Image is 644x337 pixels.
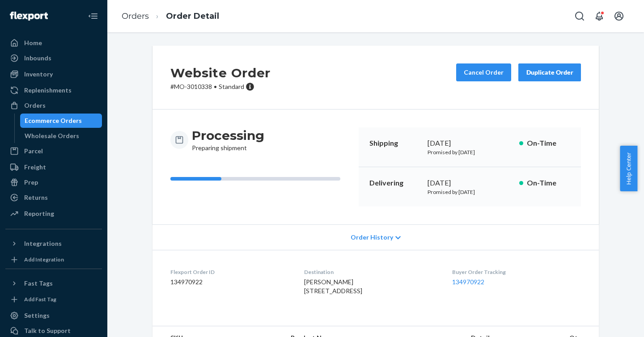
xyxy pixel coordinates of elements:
[369,178,420,188] p: Delivering
[20,129,102,143] a: Wholesale Orders
[84,7,102,25] button: Close Navigation
[5,36,102,50] a: Home
[24,147,43,156] div: Parcel
[24,178,38,187] div: Prep
[452,268,581,276] dt: Buyer Order Tracking
[24,163,46,172] div: Freight
[5,308,102,323] a: Settings
[170,278,290,286] dd: 134970922
[5,254,102,265] a: Add Integration
[428,148,512,156] p: Promised by [DATE]
[166,11,219,21] a: Order Detail
[5,98,102,113] a: Orders
[24,239,62,248] div: Integrations
[456,63,511,81] button: Cancel Order
[610,7,628,25] button: Open account menu
[24,295,56,303] div: Add Fast Tag
[214,83,217,90] span: •
[304,278,362,295] span: [PERSON_NAME] [STREET_ADDRESS]
[25,116,82,125] div: Ecommerce Orders
[24,54,51,63] div: Inbounds
[5,294,102,305] a: Add Fast Tag
[518,63,581,81] button: Duplicate Order
[620,146,637,191] button: Help Center
[5,144,102,158] a: Parcel
[219,83,244,90] span: Standard
[590,7,608,25] button: Open notifications
[24,209,54,218] div: Reporting
[10,12,48,21] img: Flexport logo
[428,138,512,148] div: [DATE]
[5,236,102,251] button: Integrations
[527,138,570,148] p: On-Time
[24,279,53,288] div: Fast Tags
[527,178,570,188] p: On-Time
[25,131,79,140] div: Wholesale Orders
[428,178,512,188] div: [DATE]
[5,276,102,291] button: Fast Tags
[5,160,102,174] a: Freight
[5,83,102,97] a: Replenishments
[351,233,393,242] span: Order History
[192,127,264,152] div: Preparing shipment
[170,268,290,276] dt: Flexport Order ID
[24,256,64,263] div: Add Integration
[24,70,53,79] div: Inventory
[428,188,512,196] p: Promised by [DATE]
[24,38,42,47] div: Home
[24,326,71,335] div: Talk to Support
[5,51,102,65] a: Inbounds
[5,206,102,221] a: Reporting
[170,82,271,91] p: # MO-3010338
[369,138,420,148] p: Shipping
[24,86,72,95] div: Replenishments
[122,11,149,21] a: Orders
[5,175,102,190] a: Prep
[24,193,48,202] div: Returns
[5,67,102,81] a: Inventory
[114,3,226,29] ol: breadcrumbs
[20,114,102,128] a: Ecommerce Orders
[192,127,264,143] h3: Processing
[452,278,484,286] a: 134970922
[24,101,46,110] div: Orders
[571,7,589,25] button: Open Search Box
[170,63,271,82] h2: Website Order
[24,311,50,320] div: Settings
[304,268,437,276] dt: Destination
[526,68,573,77] div: Duplicate Order
[5,190,102,205] a: Returns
